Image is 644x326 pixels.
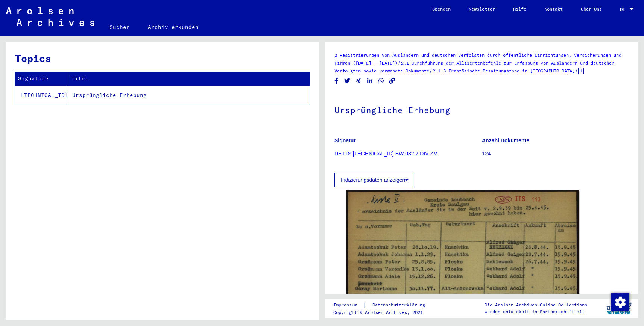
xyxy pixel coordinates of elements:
[605,299,633,318] img: yv_logo.png
[377,76,385,86] button: Share on WhatsApp
[139,18,208,36] a: Archiv erkunden
[485,302,587,308] p: Die Arolsen Archives Online-Collections
[333,301,434,309] div: |
[334,151,438,157] a: DE ITS [TECHNICAL_ID] BW 032 7 DIV ZM
[333,309,434,316] p: Copyright © Arolsen Archives, 2021
[611,293,629,311] div: Zustimmung ändern
[15,85,68,105] td: [TECHNICAL_ID]
[355,76,363,86] button: Share on Xing
[68,85,310,105] td: Ursprüngliche Erhebung
[429,67,433,74] span: /
[575,67,578,74] span: /
[334,137,356,143] b: Signatur
[68,72,310,85] th: Titel
[366,301,434,309] a: Datenschutzerklärung
[334,93,629,126] h1: Ursprüngliche Erhebung
[482,150,629,158] p: 124
[15,51,309,66] h3: Topics
[485,308,587,315] p: wurden entwickelt in Partnerschaft mit
[334,173,415,187] button: Indizierungsdaten anzeigen
[343,76,351,86] button: Share on Twitter
[398,59,401,66] span: /
[334,52,621,66] a: 2 Registrierungen von Ausländern und deutschen Verfolgten durch öffentliche Einrichtungen, Versic...
[366,76,374,86] button: Share on LinkedIn
[334,60,614,74] a: 2.1 Durchführung der Alliiertenbefehle zur Erfassung von Ausländern und deutschen Verfolgten sowi...
[388,76,396,86] button: Copy link
[611,293,629,311] img: Zustimmung ändern
[620,7,628,12] span: DE
[100,18,139,36] a: Suchen
[433,68,575,74] a: 2.1.3 Französische Besatzungszone in [GEOGRAPHIC_DATA]
[333,301,363,309] a: Impressum
[6,7,94,26] img: Arolsen_neg.svg
[482,137,529,143] b: Anzahl Dokumente
[15,72,68,85] th: Signature
[333,76,340,86] button: Share on Facebook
